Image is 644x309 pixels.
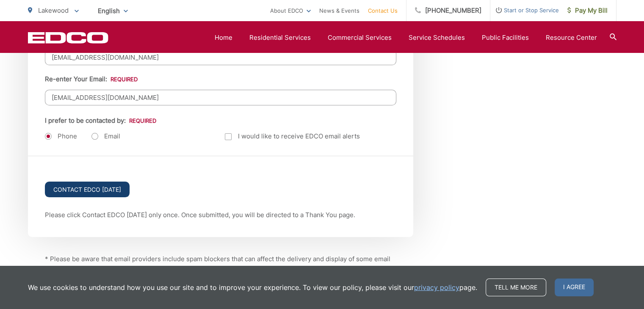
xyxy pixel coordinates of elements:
a: Service Schedules [409,33,465,43]
a: About EDCO [270,6,311,16]
a: Contact Us [368,6,398,16]
a: Commercial Services [328,33,392,43]
p: We use cookies to understand how you use our site and to improve your experience. To view our pol... [28,282,477,292]
label: I prefer to be contacted by: [45,117,156,124]
label: I would like to receive EDCO email alerts [225,131,360,141]
a: Home [215,33,232,43]
a: EDCD logo. Return to the homepage. [28,32,108,44]
label: Phone [45,132,77,141]
a: privacy policy [414,282,459,292]
input: Contact EDCO [DATE] [45,182,130,197]
a: Public Facilities [482,33,529,43]
p: * Please be aware that email providers include spam blockers that can affect the delivery and dis... [45,254,396,305]
span: English [91,3,134,18]
a: News & Events [319,6,359,16]
a: Residential Services [249,33,311,43]
label: Email [91,132,120,141]
span: I agree [555,279,594,296]
label: Re-enter Your Email: [45,75,138,83]
span: Lakewood [38,6,69,14]
a: Resource Center [546,33,597,43]
a: Tell me more [486,279,546,296]
p: Please click Contact EDCO [DATE] only once. Once submitted, you will be directed to a Thank You p... [45,210,396,220]
span: Pay My Bill [567,6,608,16]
